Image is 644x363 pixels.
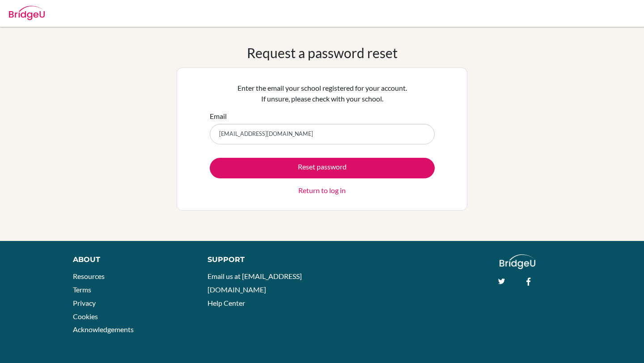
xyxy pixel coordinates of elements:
[247,45,398,61] h1: Request a password reset
[73,285,91,294] a: Terms
[500,254,536,269] img: logo_white@2x-f4f0deed5e89b7ecb1c2cc34c3e3d731f90f0f143d5ea2071677605dd97b5244.png
[73,272,105,280] a: Resources
[210,111,227,122] label: Email
[9,6,45,20] img: Bridge-U
[73,254,187,265] div: About
[208,272,302,294] a: Email us at [EMAIL_ADDRESS][DOMAIN_NAME]
[298,185,346,196] a: Return to log in
[73,312,98,321] a: Cookies
[210,158,435,178] button: Reset password
[73,299,96,307] a: Privacy
[208,299,245,307] a: Help Center
[73,325,134,333] a: Acknowledgements
[208,254,313,265] div: Support
[210,83,435,104] p: Enter the email your school registered for your account. If unsure, please check with your school.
